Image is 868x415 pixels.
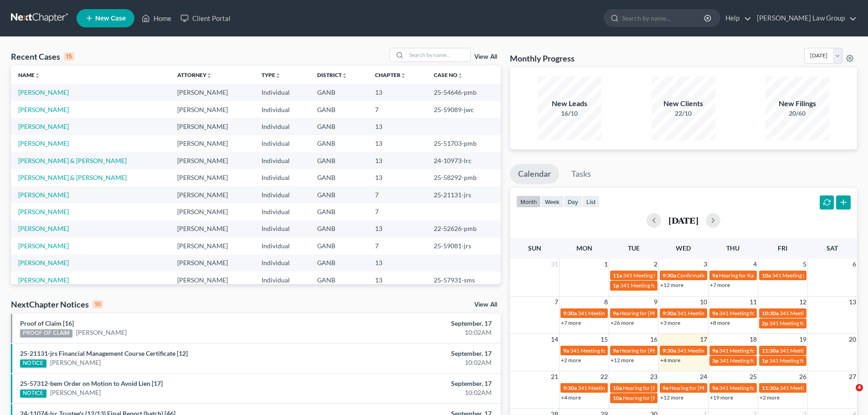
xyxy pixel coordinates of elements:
a: Tasks [563,164,599,184]
div: 22/10 [652,109,715,118]
td: GANB [310,255,368,272]
span: 9:30a [663,310,676,317]
span: 9a [712,384,718,391]
td: [PERSON_NAME] [170,169,254,186]
div: Recent Cases [11,51,74,62]
td: 13 [368,118,426,135]
td: 13 [368,255,426,272]
div: 10 [92,300,103,308]
td: 13 [368,152,426,169]
span: 8 [603,297,609,307]
span: 341 Meeting for [PERSON_NAME] [769,357,851,364]
i: unfold_more [206,73,212,78]
div: New Leads [538,98,601,109]
a: View All [474,302,497,308]
td: GANB [310,237,368,254]
span: 24 [699,371,708,382]
span: 9:30a [663,272,676,279]
td: GANB [310,118,368,135]
span: Hearing for Kannathaporn [PERSON_NAME] [719,272,826,279]
a: +3 more [660,319,680,326]
span: 25 [749,371,758,382]
span: Hearing for [PERSON_NAME] [620,347,691,354]
a: +2 more [561,357,581,364]
span: Tue [628,244,640,252]
td: 7 [368,186,426,203]
a: [PERSON_NAME] [18,208,69,215]
span: 15 [600,334,609,345]
a: [PERSON_NAME] [18,123,69,130]
a: +8 more [710,319,730,326]
span: Hearing for [PERSON_NAME] [669,384,740,391]
button: day [564,195,582,208]
span: 4 [856,384,863,391]
span: 10:30a [762,310,779,317]
span: 341 Meeting for [PERSON_NAME] & [PERSON_NAME] [578,310,708,317]
td: Individual [254,118,310,135]
input: Search by name... [406,48,470,61]
td: 25-21131-jrs [426,186,501,203]
span: 341 Meeting for [PERSON_NAME] [578,384,660,391]
td: Individual [254,101,310,118]
span: 341 Meeting for [PERSON_NAME] [719,347,801,354]
td: [PERSON_NAME] [170,152,254,169]
span: 3 [703,259,708,270]
a: [PERSON_NAME] [18,225,69,232]
a: +4 more [660,357,680,364]
td: 25-57931-sms [426,272,501,288]
a: +4 more [561,394,581,401]
span: 341 Meeting for [PERSON_NAME] [780,310,862,317]
a: 25-21131-jrs Financial Management Course Certificate [12] [20,349,188,357]
div: New Clients [652,98,715,109]
span: 9a [613,347,619,354]
div: NOTICE [20,389,46,398]
div: NextChapter Notices [11,299,103,310]
td: Individual [254,169,310,186]
span: 9:30a [563,384,577,391]
a: Attorneyunfold_more [177,72,212,78]
div: 10:02AM [340,358,492,367]
i: unfold_more [401,73,406,78]
span: 18 [749,334,758,345]
a: Case Nounfold_more [434,72,463,78]
input: Search by name... [622,10,705,26]
span: 20 [848,334,857,345]
span: 1p [762,357,768,364]
a: [PERSON_NAME] & [PERSON_NAME] [18,157,127,164]
span: 9a [563,347,569,354]
td: GANB [310,272,368,288]
span: 341 Meeting for [PERSON_NAME] [780,347,862,354]
a: [PERSON_NAME] [18,106,69,113]
span: Wed [676,244,691,252]
div: New Filings [765,98,829,109]
a: [PERSON_NAME] [50,358,101,367]
td: 22-52626-pmb [426,220,501,237]
td: [PERSON_NAME] [170,135,254,152]
td: 7 [368,237,426,254]
span: 5 [802,259,807,270]
span: 22 [600,371,609,382]
span: 341 Meeting for [PERSON_NAME] [719,310,801,317]
td: Individual [254,135,310,152]
div: NOTICE [20,359,46,368]
td: Individual [254,186,310,203]
span: 9 [653,297,658,307]
span: 26 [798,371,807,382]
span: Fri [778,244,787,252]
td: Individual [254,203,310,220]
td: GANB [310,169,368,186]
div: 20/60 [765,109,829,118]
td: 25-59089-jwc [426,101,501,118]
span: 341 Meeting for [PERSON_NAME] [719,384,801,391]
i: unfold_more [275,73,281,78]
td: 25-54646-pmb [426,84,501,101]
div: September, 17 [340,319,492,328]
button: list [582,195,600,208]
span: 6 [852,259,857,270]
td: Individual [254,84,310,101]
td: 7 [368,101,426,118]
span: 14 [550,334,559,345]
td: [PERSON_NAME] [170,101,254,118]
a: [PERSON_NAME] [18,259,69,266]
td: [PERSON_NAME] [170,84,254,101]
